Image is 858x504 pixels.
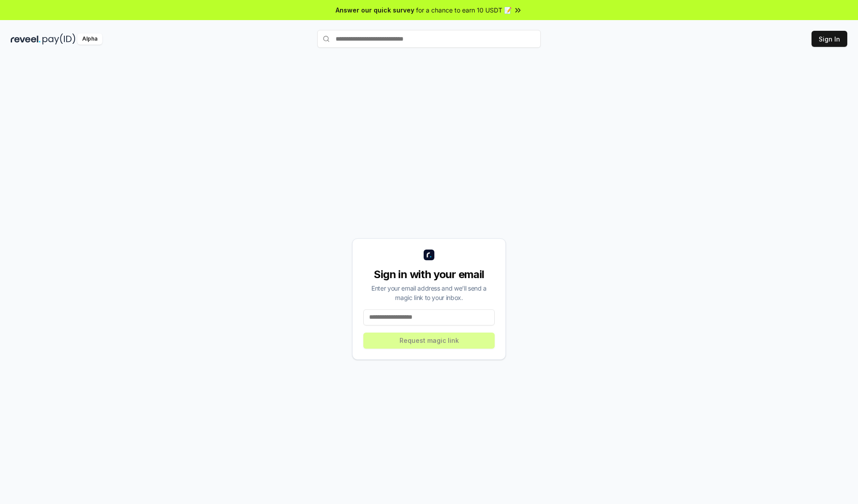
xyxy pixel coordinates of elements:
div: Enter your email address and we’ll send a magic link to your inbox. [363,283,495,302]
span: for a chance to earn 10 USDT 📝 [416,5,512,15]
button: Sign In [812,31,847,47]
div: Alpha [77,33,102,45]
img: reveel_dark [11,33,41,45]
img: pay_id [42,33,76,45]
span: Answer our quick survey [336,5,414,15]
div: Sign in with your email [363,267,495,282]
img: logo_small [424,250,434,260]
